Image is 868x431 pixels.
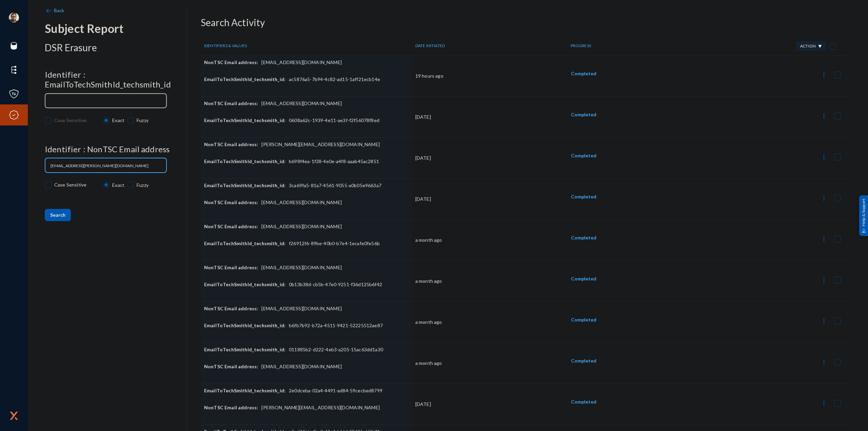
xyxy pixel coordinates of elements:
[45,144,187,154] h4: Identifier : NonTSC Email address
[204,59,409,76] div: [EMAIL_ADDRESS][DOMAIN_NAME]
[201,17,851,28] h3: Search Activity
[204,199,258,205] span: NonTSC Email address:
[566,355,602,367] button: Completed
[571,71,596,76] span: Completed
[45,70,187,90] h4: Identifier : EmailToTechSmithId_techsmith_id
[204,240,409,257] div: f26912f6-89be-40b0-b7e4-1ecafe0fe56b
[566,191,602,203] button: Completed
[821,154,827,160] img: icon-more.svg
[204,182,285,188] span: EmailToTechSmithId_techsmith_id:
[204,387,409,404] div: 2e0dceba-02a4-4491-ad84-59cecbed8799
[562,37,689,56] th: PROGRESS
[412,384,562,425] td: [DATE]
[204,281,285,287] span: EmailToTechSmithId_techsmith_id:
[204,100,409,117] div: [EMAIL_ADDRESS][DOMAIN_NAME]
[571,358,596,364] span: Completed
[45,7,52,15] img: back-arrow.svg
[566,273,602,285] button: Completed
[566,150,602,162] button: Completed
[566,396,602,408] button: Completed
[204,76,409,93] div: ac5876a5-7b94-4c82-ad15-1aff21ecb14e
[204,364,258,369] span: NonTSC Email address:
[571,235,596,240] span: Completed
[204,100,258,106] span: NonTSC Email address:
[571,153,596,158] span: Completed
[204,76,285,82] span: EmailToTechSmithId_techsmith_id:
[9,65,19,75] img: icon-elements.svg
[566,109,602,121] button: Completed
[821,277,827,283] img: icon-more.svg
[54,115,86,125] span: Case Sensitive
[45,21,187,35] div: Subject Report
[54,7,64,13] span: Back
[9,110,19,120] img: icon-compliance.svg
[204,141,409,158] div: [PERSON_NAME][EMAIL_ADDRESS][DOMAIN_NAME]
[862,228,866,233] img: help_support.svg
[412,37,562,56] th: DATE INITIATED
[50,212,65,218] span: Search
[204,117,409,134] div: 0608a62c-1939-4e11-ae3f-f2f56078f8ed
[412,261,562,302] td: a month ago
[412,56,562,97] td: 19 hours ago
[821,236,827,242] img: icon-more.svg
[204,158,285,164] span: EmailToTechSmithId_techsmith_id:
[204,59,258,65] span: NonTSC Email address:
[821,359,827,366] img: icon-more.svg
[9,41,19,51] img: icon-sources.svg
[412,343,562,384] td: a month ago
[204,322,409,339] div: b6fb7b92-b72a-4511-9421-52225512ae87
[9,89,19,99] img: icon-policies.svg
[110,117,124,124] span: Exact
[821,318,827,325] img: icon-more.svg
[204,388,285,393] span: EmailToTechSmithId_techsmith_id:
[134,181,149,189] span: Fuzzy
[204,223,409,240] div: [EMAIL_ADDRESS][DOMAIN_NAME]
[204,240,285,246] span: EmailToTechSmithId_techsmith_id:
[204,158,409,175] div: b698f4ea-1f38-4e0e-a4f8-aaab45ac2851
[110,181,124,189] span: Exact
[45,42,187,54] h3: DSR Erasure
[204,305,409,322] div: [EMAIL_ADDRESS][DOMAIN_NAME]
[204,404,409,421] div: [PERSON_NAME][EMAIL_ADDRESS][DOMAIN_NAME]
[571,194,596,199] span: Completed
[201,37,412,56] th: IDENTIFIERS & VALUES
[134,117,149,124] span: Fuzzy
[859,195,868,236] div: Help & Support
[204,117,285,123] span: EmailToTechSmithId_techsmith_id:
[204,182,409,199] div: 3ca69fa5-81a7-4561-9055-a0b05e9663a7
[412,220,562,261] td: a month ago
[54,180,86,190] span: Case Sensitive
[566,67,602,80] button: Completed
[204,223,258,229] span: NonTSC Email address:
[204,281,409,298] div: 0b13b38d-cb5b-47e0-9251-f36d125b6f42
[204,363,409,380] div: [EMAIL_ADDRESS][DOMAIN_NAME]
[45,7,66,13] a: Back
[204,405,258,410] span: NonTSC Email address:
[204,322,285,328] span: EmailToTechSmithId_techsmith_id:
[571,399,596,405] span: Completed
[204,347,285,352] span: EmailToTechSmithId_techsmith_id:
[9,13,19,23] img: 4ef91cf57f1b271062fbd3b442c6b465
[571,317,596,322] span: Completed
[412,302,562,343] td: a month ago
[821,195,827,201] img: icon-more.svg
[821,113,827,119] img: icon-more.svg
[204,141,258,147] span: NonTSC Email address:
[204,199,409,216] div: [EMAIL_ADDRESS][DOMAIN_NAME]
[204,306,258,311] span: NonTSC Email address:
[821,400,827,407] img: icon-more.svg
[571,276,596,281] span: Completed
[412,179,562,220] td: [DATE]
[412,138,562,179] td: [DATE]
[821,72,827,78] img: icon-more.svg
[204,265,258,270] span: NonTSC Email address:
[204,346,409,363] div: 011885b2-d222-4eb3-a205-15ac63dd1a30
[45,209,71,221] button: Search
[204,264,409,281] div: [EMAIL_ADDRESS][DOMAIN_NAME]
[566,232,602,244] button: Completed
[412,97,562,138] td: [DATE]
[571,112,596,117] span: Completed
[566,314,602,326] button: Completed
